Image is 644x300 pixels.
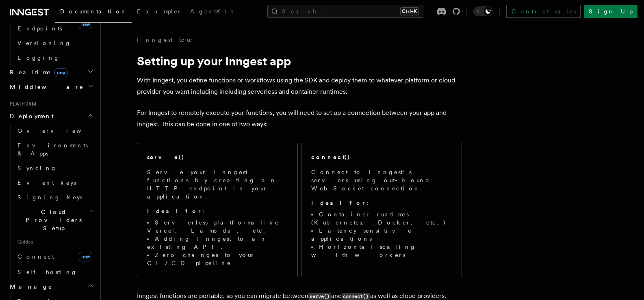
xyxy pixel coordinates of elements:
[137,143,298,277] a: serve()Serve your Inngest functions by creating an HTTP endpoint in your application.Ideal for:Se...
[17,40,71,46] span: Versioning
[60,8,127,15] span: Documentation
[311,243,452,259] li: Horizontal scaling with workers
[147,218,288,235] li: Serverless platforms like Vercel, Lambda, etc.
[7,109,95,123] button: Deployment
[137,75,462,97] p: With Inngest, you define functions or workflows using the SDK and deploy them to whatever platfor...
[14,123,95,138] a: Overview
[308,293,331,300] code: serve()
[342,293,370,300] code: connect()
[14,36,95,50] a: Versioning
[7,283,52,291] span: Manage
[7,279,95,294] button: Manage
[14,161,95,175] a: Syncing
[17,142,88,157] span: Environments & Apps
[7,65,95,80] button: Realtimenew
[17,194,82,201] span: Signing keys
[584,5,637,18] a: Sign Up
[311,153,350,161] h2: connect()
[400,7,418,15] kbd: Ctrl+K
[311,200,366,206] strong: Ideal for
[190,8,233,15] span: AgentKit
[54,68,68,77] span: new
[311,210,452,227] li: Container runtimes (Kubernetes, Docker, etc.)
[311,168,452,192] p: Connect to Inngest's servers using out-bound WebSocket connection.
[14,235,95,248] span: Guides
[17,179,76,186] span: Event keys
[17,253,54,260] span: Connect
[17,54,60,61] span: Logging
[14,265,95,279] a: Self hosting
[79,19,92,29] span: new
[7,101,37,107] span: Platform
[147,208,202,214] strong: Ideal for
[137,54,462,68] h1: Setting up your Inngest app
[147,251,288,267] li: Zero changes to your CI/CD pipeline
[55,2,132,23] a: Documentation
[7,68,68,76] span: Realtime
[137,107,462,130] p: For Inngest to remotely execute your functions, you will need to set up a connection between your...
[147,153,184,161] h2: serve()
[506,5,581,18] a: Contact sales
[17,269,77,275] span: Self hosting
[137,8,180,15] span: Examples
[14,248,95,265] a: Connectnew
[147,168,288,201] p: Serve your Inngest functions by creating an HTTP endpoint in your application.
[7,112,54,120] span: Deployment
[301,143,462,277] a: connect()Connect to Inngest's servers using out-bound WebSocket connection.Ideal for:Container ru...
[14,50,95,65] a: Logging
[17,127,101,134] span: Overview
[7,80,95,94] button: Middleware
[311,227,452,243] li: Latency sensitive applications
[14,190,95,205] a: Signing keys
[473,6,493,16] button: Toggle dark mode
[14,208,90,232] span: Cloud Providers Setup
[147,235,288,251] li: Adding Inngest to an existing API.
[7,123,95,279] div: Deployment
[185,2,238,22] a: AgentKit
[137,36,194,44] a: Inngest tour
[14,205,95,235] button: Cloud Providers Setup
[17,165,57,171] span: Syncing
[311,199,452,207] p: :
[267,5,423,18] button: Search...Ctrl+K
[147,207,288,215] p: :
[79,252,92,261] span: new
[14,175,95,190] a: Event keys
[7,83,84,91] span: Middleware
[14,138,95,161] a: Environments & Apps
[14,13,95,36] a: REST Endpointsnew
[132,2,185,22] a: Examples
